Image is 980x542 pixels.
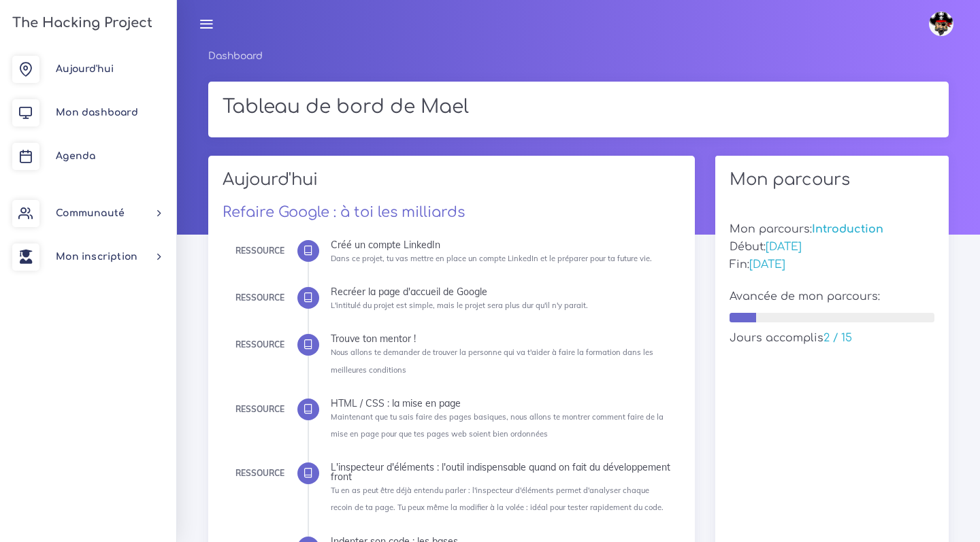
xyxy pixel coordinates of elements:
div: L'inspecteur d'éléments : l'outil indispensable quand on fait du développement front [331,462,671,481]
div: Trouve ton mentor ! [331,334,671,343]
span: Agenda [56,151,95,161]
small: Maintenant que tu sais faire des pages basiques, nous allons te montrer comment faire de la mise ... [331,412,664,439]
h2: Aujourd'hui [223,170,681,199]
span: Communauté [56,208,125,218]
h5: Mon parcours: [730,223,934,236]
span: Mon dashboard [56,107,138,118]
div: Ressource [235,243,284,258]
span: Aujourd'hui [56,64,114,74]
div: Créé un compte LinkedIn [331,240,671,250]
span: Mon inscription [56,252,137,262]
img: avatar [929,12,953,36]
div: Ressource [235,337,284,352]
h2: Mon parcours [730,170,934,190]
span: 2 / 15 [823,332,852,344]
h5: Jours accomplis [730,332,934,345]
span: Introduction [812,223,883,235]
small: Dans ce projet, tu vas mettre en place un compte LinkedIn et le préparer pour ta future vie. [331,254,652,263]
h3: The Hacking Project [8,16,152,31]
h5: Début: [730,241,934,254]
h5: Avancée de mon parcours: [730,290,934,303]
a: Refaire Google : à toi les milliards [223,204,465,220]
div: Ressource [235,466,284,481]
h1: Tableau de bord de Mael [223,96,934,119]
h5: Fin: [730,258,934,271]
small: L'intitulé du projet est simple, mais le projet sera plus dur qu'il n'y parait. [331,301,588,310]
span: [DATE] [749,258,785,271]
a: Dashboard [208,51,263,61]
div: HTML / CSS : la mise en page [331,399,671,408]
div: Ressource [235,290,284,305]
small: Nous allons te demander de trouver la personne qui va t'aider à faire la formation dans les meill... [331,348,653,374]
small: Tu en as peut être déjà entendu parler : l'inspecteur d'éléments permet d'analyser chaque recoin ... [331,486,664,512]
div: Recréer la page d'accueil de Google [331,287,671,297]
div: Ressource [235,402,284,417]
span: [DATE] [766,241,802,253]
